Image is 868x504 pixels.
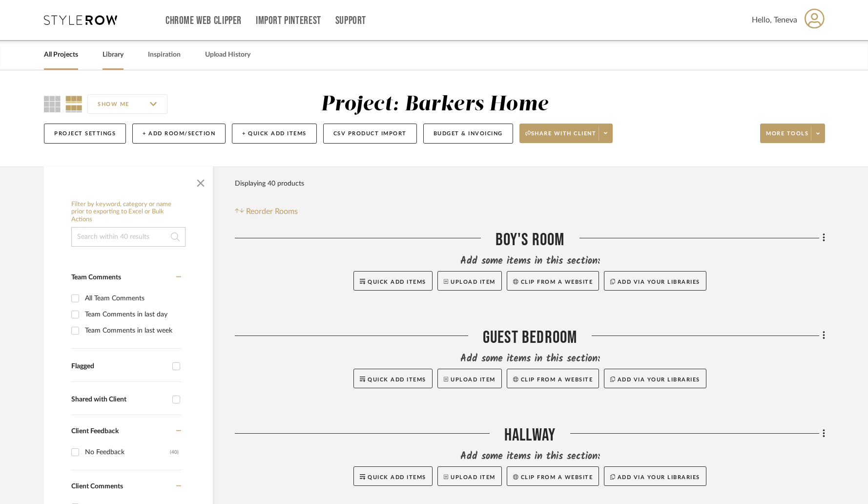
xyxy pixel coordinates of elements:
span: Share with client [525,130,597,145]
button: + Quick Add Items [232,124,317,144]
span: Quick Add Items [368,377,426,382]
div: Displaying 40 products [235,174,304,193]
button: + Add Room/Section [132,124,226,144]
a: Chrome Web Clipper [165,17,242,25]
button: Add via your libraries [604,271,706,291]
button: Quick Add Items [353,271,433,291]
span: Team Comments [71,274,121,281]
a: Upload History [205,48,250,62]
button: Clip from a website [507,271,599,291]
button: Add via your libraries [604,369,706,388]
a: Library [103,48,124,62]
div: No Feedback [85,444,170,460]
a: Import Pinterest [256,17,321,25]
div: Team Comments in last week [85,323,179,338]
span: Client Feedback [71,428,119,435]
button: Project Settings [44,124,126,144]
div: All Team Comments [85,291,179,306]
button: Upload Item [437,271,502,291]
div: Shared with Client [71,396,167,404]
div: (40) [170,444,179,460]
input: Search within 40 results [71,227,186,247]
button: Quick Add Items [353,369,433,388]
button: Upload Item [437,466,502,486]
div: Flagged [71,362,167,371]
button: Close [191,171,210,191]
button: Share with client [519,124,613,143]
div: Add some items in this section: [235,254,825,268]
button: Budget & Invoicing [423,124,513,144]
a: All Projects [44,48,78,62]
button: Add via your libraries [604,466,706,486]
span: Hello, Teneva [752,14,797,26]
span: Quick Add Items [368,279,426,285]
h6: Filter by keyword, category or name prior to exporting to Excel or Bulk Actions [71,201,186,224]
span: Reorder Rooms [246,206,298,217]
button: CSV Product Import [323,124,417,144]
button: Clip from a website [507,466,599,486]
button: Reorder Rooms [235,206,298,217]
div: Add some items in this section: [235,450,825,463]
span: More tools [766,130,808,145]
div: Project: Barkers Home [321,94,548,115]
a: Inspiration [148,48,181,62]
span: Quick Add Items [368,475,426,480]
button: Clip from a website [507,369,599,388]
button: More tools [760,124,825,143]
span: Client Comments [71,483,123,490]
button: Upload Item [437,369,502,388]
a: Support [335,17,366,25]
div: Team Comments in last day [85,307,179,322]
button: Quick Add Items [353,466,433,486]
div: Add some items in this section: [235,352,825,366]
